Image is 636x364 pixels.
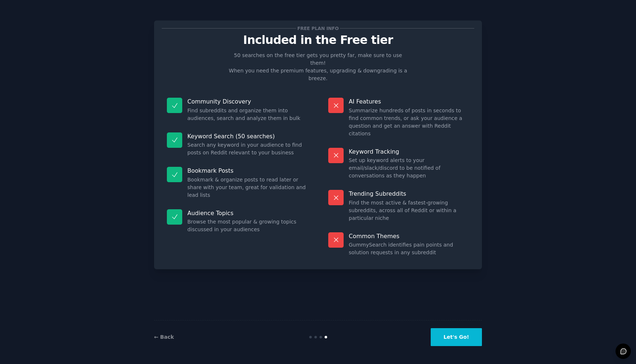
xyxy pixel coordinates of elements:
p: Bookmark Posts [187,167,308,175]
dd: Find the most active & fastest-growing subreddits, across all of Reddit or within a particular niche [349,199,469,222]
p: Audience Topics [187,209,308,217]
a: ← Back [154,334,174,340]
p: AI Features [349,98,469,105]
p: Common Themes [349,232,469,240]
p: 50 searches on the free tier gets you pretty far, make sure to use them! When you need the premiu... [226,52,410,82]
dd: Summarize hundreds of posts in seconds to find common trends, or ask your audience a question and... [349,107,469,138]
p: Included in the Free tier [162,34,474,46]
dd: Browse the most popular & growing topics discussed in your audiences [187,218,308,233]
p: Community Discovery [187,98,308,105]
dd: Search any keyword in your audience to find posts on Reddit relevant to your business [187,141,308,157]
dd: Bookmark & organize posts to read later or share with your team, great for validation and lead lists [187,176,308,199]
p: Keyword Search (50 searches) [187,132,308,140]
dd: Set up keyword alerts to your email/slack/discord to be notified of conversations as they happen [349,157,469,180]
p: Trending Subreddits [349,190,469,198]
dd: Find subreddits and organize them into audiences, search and analyze them in bulk [187,107,308,122]
button: Let's Go! [431,328,482,346]
span: Free plan info [296,25,340,32]
dd: GummySearch identifies pain points and solution requests in any subreddit [349,241,469,256]
p: Keyword Tracking [349,148,469,155]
